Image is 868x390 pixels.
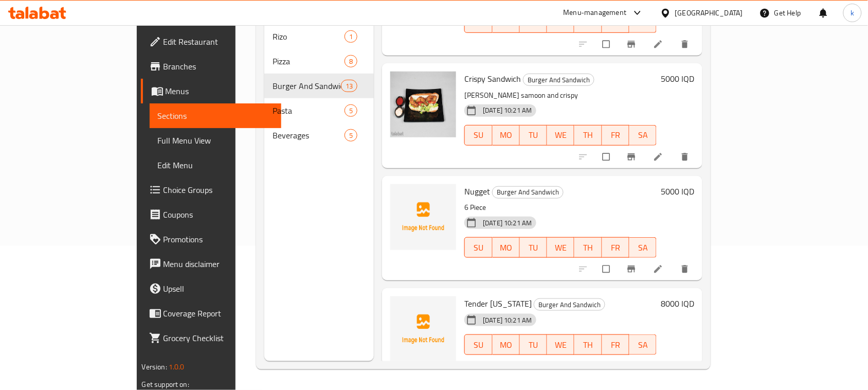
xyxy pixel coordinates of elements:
[596,147,618,167] span: Select to update
[164,36,274,48] span: Edit Restaurant
[629,334,657,355] button: SA
[620,355,645,378] button: Branch-specific-item
[606,128,625,143] span: FR
[653,39,665,49] a: Edit menu item
[345,129,357,141] div: items
[273,80,341,92] span: Burger And Sandwich
[158,110,274,122] span: Sections
[620,33,645,56] button: Branch-specific-item
[547,334,574,355] button: WE
[674,355,698,378] button: delete
[634,240,653,255] span: SA
[479,105,536,115] span: [DATE] 10:21 AM
[493,237,520,258] button: MO
[273,55,345,67] span: Pizza
[390,184,456,250] img: Nugget
[141,202,282,227] a: Coupons
[141,79,282,103] a: Menus
[264,123,374,148] div: Beverages5
[661,184,694,199] h6: 5000 IQD
[150,103,282,128] a: Sections
[602,334,629,355] button: FR
[345,106,357,116] span: 5
[634,15,653,30] span: SA
[524,15,543,30] span: TU
[345,30,357,43] div: items
[661,296,694,311] h6: 8000 IQD
[578,338,598,352] span: TH
[524,128,543,143] span: TU
[273,129,345,141] span: Beverages
[264,20,374,152] nav: Menu sections
[520,237,547,258] button: TU
[602,237,629,258] button: FR
[264,49,374,74] div: Pizza8
[596,357,618,376] span: Select to update
[273,104,345,117] div: Pasta
[606,240,625,255] span: FR
[574,237,602,258] button: TH
[166,85,274,97] span: Menus
[534,299,605,311] span: Burger And Sandwich
[158,159,274,171] span: Edit Menu
[141,54,282,79] a: Branches
[158,134,274,147] span: Full Menu View
[142,360,167,374] span: Version:
[596,259,618,279] span: Select to update
[578,240,598,255] span: TH
[469,15,488,30] span: SU
[264,24,374,49] div: Rizo1
[606,15,625,30] span: FR
[634,128,653,143] span: SA
[345,131,357,140] span: 5
[164,233,274,245] span: Promotions
[345,57,357,66] span: 8
[464,184,490,199] span: Nugget
[264,98,374,123] div: Pasta5
[493,125,520,146] button: MO
[164,258,274,270] span: Menu disclaimer
[141,276,282,301] a: Upsell
[578,128,598,143] span: TH
[523,74,594,86] div: Burger And Sandwich
[493,334,520,355] button: MO
[493,186,563,198] span: Burger And Sandwich
[345,104,357,117] div: items
[674,146,698,168] button: delete
[653,264,665,274] a: Edit menu item
[523,74,594,86] span: Burger And Sandwich
[273,30,345,43] span: Rizo
[164,60,274,73] span: Branches
[164,184,274,196] span: Choice Groups
[574,125,602,146] button: TH
[141,29,282,54] a: Edit Restaurant
[469,338,488,352] span: SU
[674,258,698,280] button: delete
[390,72,456,137] img: Crispy Sandwich
[551,240,570,255] span: WE
[675,7,743,19] div: [GEOGRAPHIC_DATA]
[464,71,521,86] span: Crispy Sandwich
[345,55,357,67] div: items
[634,338,653,352] span: SA
[264,74,374,98] div: Burger And Sandwich13
[150,153,282,178] a: Edit Menu
[150,128,282,153] a: Full Menu View
[464,201,657,214] p: 6 Piece
[520,334,547,355] button: TU
[551,128,570,143] span: WE
[629,125,657,146] button: SA
[141,178,282,202] a: Choice Groups
[674,33,698,56] button: delete
[390,296,456,362] img: Tender Kentucky
[492,186,564,199] div: Burger And Sandwich
[620,146,645,168] button: Branch-specific-item
[345,32,357,42] span: 1
[661,72,694,86] h6: 5000 IQD
[520,125,547,146] button: TU
[497,240,516,255] span: MO
[551,338,570,352] span: WE
[469,240,488,255] span: SU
